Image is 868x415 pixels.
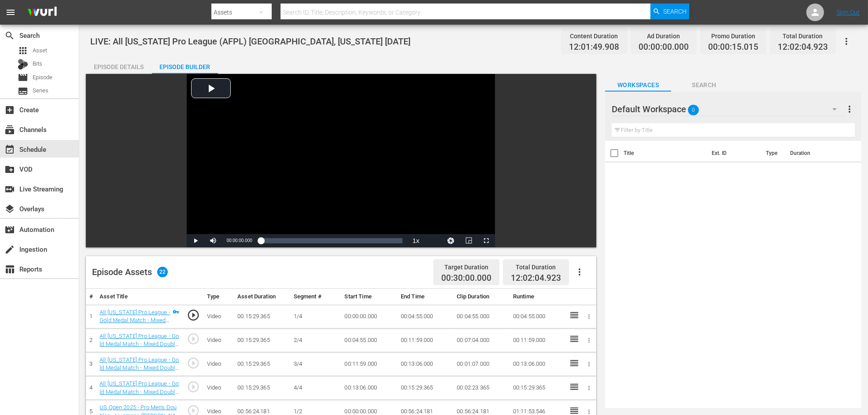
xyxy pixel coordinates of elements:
[290,305,341,328] td: 1/4
[33,46,47,55] span: Asset
[261,238,403,243] div: Progress Bar
[397,328,453,352] td: 00:11:59.000
[453,352,509,376] td: 00:01:07.000
[90,36,410,47] span: LIVE: All [US_STATE] Pro League (AFPL) [GEOGRAPHIC_DATA], [US_STATE] [DATE]
[187,74,495,247] div: Video Player
[778,30,828,42] div: Total Duration
[510,289,565,305] th: Runtime
[100,309,170,348] a: All [US_STATE] Pro League - Gold Medal Match - Mixed Doubles Open - [US_STATE] Summer Smash (Elli...
[397,352,453,376] td: 00:13:06.000
[86,376,96,400] td: 4
[33,86,48,95] span: Series
[442,234,460,247] button: Jump To Time
[33,59,42,68] span: Bits
[92,267,168,277] div: Episode Assets
[441,273,491,283] span: 00:30:00.000
[341,305,397,328] td: 00:00:00.000
[187,234,204,247] button: Play
[290,352,341,376] td: 3/4
[86,56,152,74] button: Episode Details
[187,380,200,393] span: play_circle_outline
[18,72,28,83] span: Episode
[708,42,758,52] span: 00:00:15.015
[86,305,96,328] td: 1
[204,234,222,247] button: Mute
[341,328,397,352] td: 00:04:55.000
[453,305,509,328] td: 00:04:55.000
[706,141,761,165] th: Ext. ID
[96,289,183,305] th: Asset Title
[511,261,561,273] div: Total Duration
[708,30,758,42] div: Promo Duration
[4,244,15,255] span: Ingestion
[290,376,341,400] td: 4/4
[33,73,52,82] span: Episode
[341,376,397,400] td: 00:13:06.000
[605,80,671,91] span: Workspaces
[157,267,168,277] span: 22
[844,104,855,114] span: more_vert
[5,7,16,18] span: menu
[4,144,15,155] span: Schedule
[4,184,15,195] span: Live Streaming
[86,289,96,305] th: #
[688,101,699,119] span: 0
[234,352,290,376] td: 00:15:29.365
[4,264,15,275] span: Reports
[203,376,234,400] td: Video
[510,376,565,400] td: 00:15:29.365
[203,305,234,328] td: Video
[187,332,200,345] span: play_circle_outline
[234,376,290,400] td: 00:15:29.365
[100,380,179,411] a: All [US_STATE] Pro League - Gold Medal Match - Mixed Doubles Open - [US_STATE] Summer Smash (Elli...
[453,289,509,305] th: Clip Duration
[511,273,561,283] span: 12:02:04.923
[290,289,341,305] th: Segment #
[639,30,689,42] div: Ad Duration
[407,234,425,247] button: Playback Rate
[226,238,252,243] span: 00:00:00.000
[18,59,28,70] div: Bits
[761,141,785,165] th: Type
[18,45,28,56] span: Asset
[397,289,453,305] th: End Time
[785,141,838,165] th: Duration
[234,305,290,328] td: 00:15:29.365
[510,328,565,352] td: 00:11:59.000
[203,328,234,352] td: Video
[460,234,477,247] button: Picture-in-Picture
[624,141,706,165] th: Title
[671,80,737,91] span: Search
[100,356,179,388] a: All [US_STATE] Pro League - Gold Medal Match - Mixed Doubles Open - [US_STATE] Summer Smash (Elli...
[18,86,28,96] span: Series
[510,305,565,328] td: 00:04:55.000
[453,376,509,400] td: 00:02:23.365
[341,352,397,376] td: 00:11:59.000
[778,42,828,52] span: 12:02:04.923
[397,305,453,328] td: 00:04:55.000
[152,56,218,74] button: Episode Builder
[837,9,860,16] a: Sign Out
[86,328,96,352] td: 2
[4,105,15,115] span: Create
[477,234,495,247] button: Fullscreen
[341,289,397,305] th: Start Time
[612,97,845,121] div: Default Workspace
[187,308,200,322] span: play_circle_outline
[152,56,218,77] div: Episode Builder
[639,42,689,52] span: 00:00:00.000
[86,352,96,376] td: 3
[650,4,689,19] button: Search
[234,289,290,305] th: Asset Duration
[453,328,509,352] td: 00:07:04.000
[663,4,687,19] span: Search
[187,356,200,370] span: play_circle_outline
[86,56,152,77] div: Episode Details
[569,30,619,42] div: Content Duration
[234,328,290,352] td: 00:15:29.365
[397,376,453,400] td: 00:15:29.365
[569,42,619,52] span: 12:01:49.908
[4,224,15,235] span: Automation
[844,99,855,120] button: more_vert
[21,2,63,23] img: ans4CAIJ8jUAAAAAAAAAAAAAAAAAAAAAAAAgQb4GAAAAAAAAAAAAAAAAAAAAAAAAJMjXAAAAAAAAAAAAAAAAAAAAAAAAgAT5G...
